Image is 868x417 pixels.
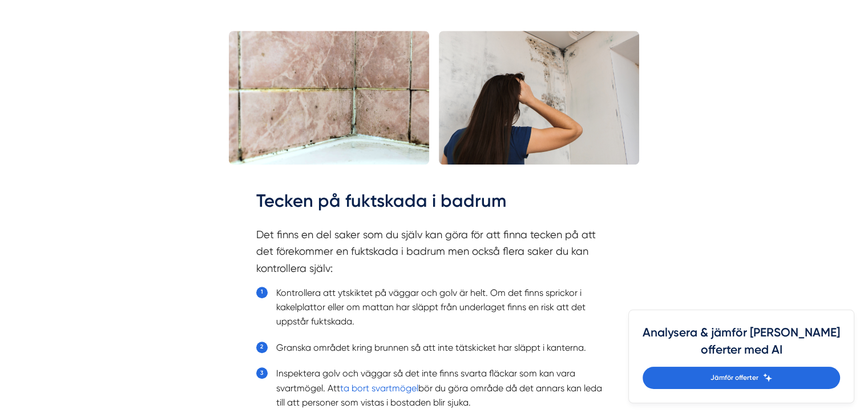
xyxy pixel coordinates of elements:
[710,372,758,383] span: Jämför offerter
[276,340,612,355] li: Granska området kring brunnen så att inte tätskicket har släppt i kanterna.
[276,366,612,410] li: Inspektera golv och väggar så det inte finns svarta fläckar som kan vara svartmögel. Att bör du g...
[643,324,840,367] h4: Analysera & jämför [PERSON_NAME] offerter med AI
[229,31,430,165] img: Fuktskada badrum - svartmögel
[276,286,612,329] li: Kontrollera att ytskiktet på väggar och golv är helt. Om det finns sprickor i kakelplattor eller ...
[439,31,640,165] img: Fuktskada badrum
[643,367,840,389] a: Jämför offerter
[256,226,612,277] p: Det finns en del saker som du själv kan göra för att finna tecken på att det förekommer en fuktsk...
[340,383,418,394] a: ta bort svartmögel
[256,189,612,220] h2: Tecken på fuktskada i badrum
